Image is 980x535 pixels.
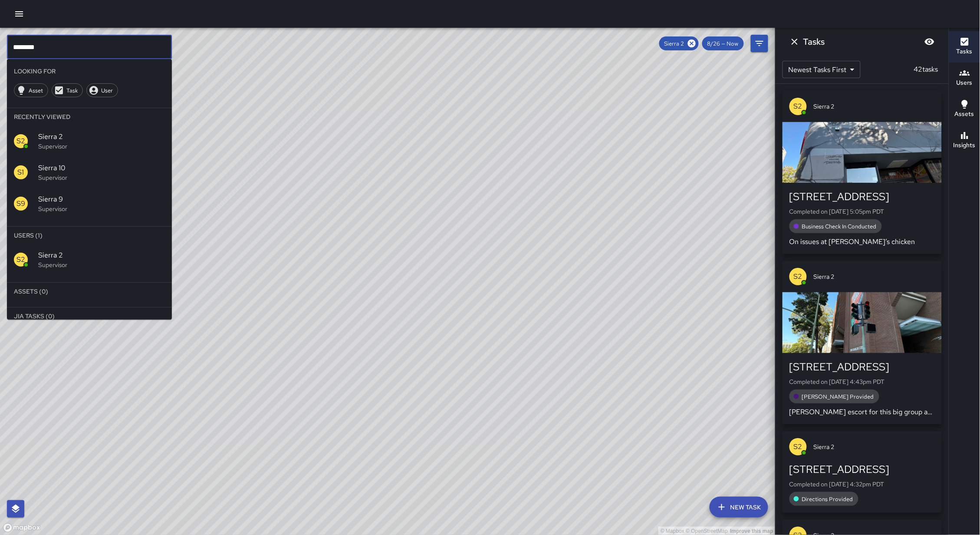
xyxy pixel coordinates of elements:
div: S2Sierra 2Supervisor [7,125,172,157]
span: Directions Provided [797,495,858,503]
div: Task [52,83,83,97]
span: Sierra 10 [38,163,165,173]
span: User [96,87,118,94]
div: S9Sierra 9Supervisor [7,188,172,219]
li: Recently Viewed [7,108,172,125]
button: S2Sierra 2[STREET_ADDRESS]Completed on [DATE] 4:43pm PDT[PERSON_NAME] Provided[PERSON_NAME] escor... [783,261,942,424]
span: Sierra 2 [814,443,935,451]
div: Newest Tasks First [783,61,861,78]
div: [STREET_ADDRESS] [789,360,935,374]
button: Dismiss [786,33,803,50]
p: Completed on [DATE] 5:05pm PDT [789,207,935,216]
p: [PERSON_NAME] escort for this big group at [STREET_ADDRESS] Heading to [GEOGRAPHIC_DATA] Monitori... [789,407,935,417]
button: Blur [921,33,938,50]
div: Asset [14,83,48,97]
p: Completed on [DATE] 4:32pm PDT [789,480,935,489]
button: Insights [949,125,980,156]
button: Filters [751,35,768,52]
span: Sierra 2 [814,102,935,111]
p: Supervisor [38,261,165,269]
span: 8/26 — Now [702,40,744,47]
h6: Tasks [957,47,973,56]
p: S2 [794,101,802,112]
button: Tasks [949,31,980,63]
span: Sierra 2 [814,272,935,281]
div: User [86,83,118,97]
p: Supervisor [38,205,165,213]
li: Jia Tasks (0) [7,307,172,325]
h6: Assets [955,109,974,119]
span: [PERSON_NAME] Provided [797,393,879,400]
span: Sierra 2 [38,132,165,142]
p: S1 [18,167,24,178]
span: Task [62,87,82,94]
p: 42 tasks [911,64,942,75]
span: Sierra 9 [38,194,165,205]
button: S2Sierra 2[STREET_ADDRESS]Completed on [DATE] 5:05pm PDTBusiness Check In ConductedOn issues at [... [783,91,942,254]
div: [STREET_ADDRESS] [789,190,935,204]
span: Sierra 2 [659,40,690,47]
p: S2 [794,442,802,452]
div: S1Sierra 10Supervisor [7,157,172,188]
p: Completed on [DATE] 4:43pm PDT [789,377,935,386]
p: Supervisor [38,142,165,151]
p: Supervisor [38,173,165,182]
h6: Insights [954,141,976,150]
span: Asset [24,87,48,94]
p: On issues at [PERSON_NAME]’s chicken [789,237,935,247]
p: S9 [16,198,25,209]
p: S2 [16,136,25,146]
li: Users (1) [7,227,172,244]
p: S2 [794,271,802,282]
p: S2 [16,254,25,265]
h6: Tasks [803,35,825,49]
div: S2Sierra 2Supervisor [7,244,172,275]
button: S2Sierra 2[STREET_ADDRESS]Completed on [DATE] 4:32pm PDTDirections Provided [783,431,942,513]
div: [STREET_ADDRESS] [789,462,935,476]
button: New Task [710,497,768,518]
span: Sierra 2 [38,250,165,261]
button: Assets [949,94,980,125]
li: Assets (0) [7,283,172,300]
button: Users [949,63,980,94]
h6: Users [957,78,973,88]
div: Sierra 2 [659,36,699,50]
span: Business Check In Conducted [797,223,882,230]
li: Looking For [7,63,172,80]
